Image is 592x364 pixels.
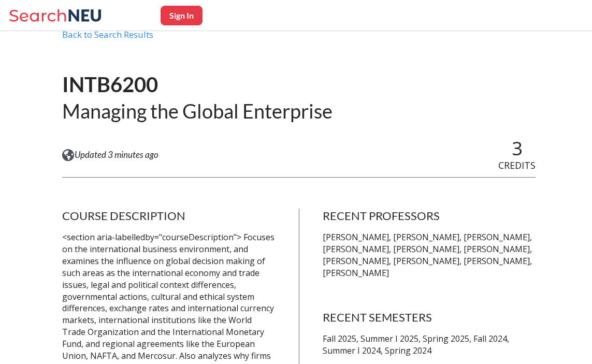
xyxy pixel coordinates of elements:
[323,310,536,325] h4: RECENT SEMESTERS
[498,159,536,171] span: CREDITS
[62,209,275,223] h4: COURSE DESCRIPTION
[62,29,536,49] div: Back to Search Results
[75,149,158,161] span: Updated 3 minutes ago
[161,6,203,25] button: Sign In
[323,231,536,279] p: [PERSON_NAME], [PERSON_NAME], [PERSON_NAME], [PERSON_NAME], [PERSON_NAME], [PERSON_NAME], [PERSON...
[512,136,523,161] span: 3
[62,71,333,98] h1: INTB6200
[323,333,536,357] p: Fall 2025, Summer I 2025, Spring 2025, Fall 2024, Summer I 2024, Spring 2024
[62,98,333,124] h2: Managing the Global Enterprise
[323,209,536,223] h4: RECENT PROFESSORS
